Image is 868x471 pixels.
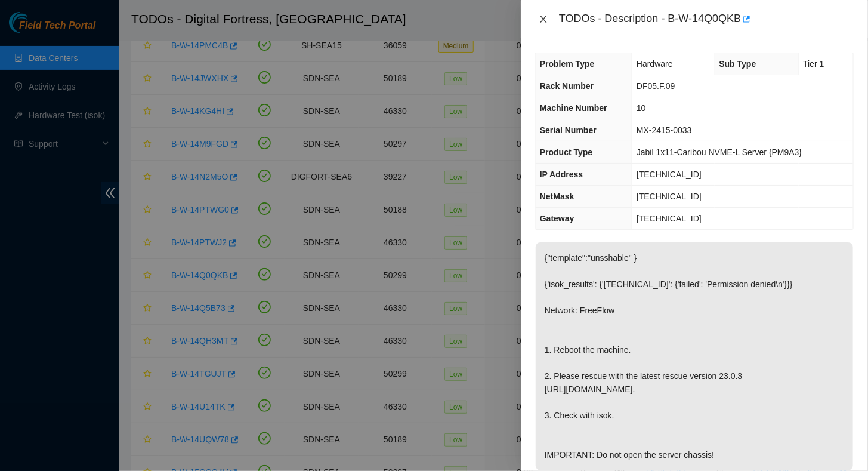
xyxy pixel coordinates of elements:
[637,192,702,201] span: [TECHNICAL_ID]
[540,103,607,113] span: Machine Number
[540,147,592,157] span: Product Type
[637,214,702,223] span: [TECHNICAL_ID]
[539,14,548,24] span: close
[803,59,824,69] span: Tier 1
[540,214,574,223] span: Gateway
[719,59,756,69] span: Sub Type
[535,14,552,25] button: Close
[559,10,854,29] div: TODOs - Description - B-W-14Q0QKB
[637,170,702,179] span: [TECHNICAL_ID]
[637,103,646,113] span: 10
[637,81,675,91] span: DF05.F.09
[637,59,673,69] span: Hardware
[540,59,595,69] span: Problem Type
[637,147,802,157] span: Jabil 1x11-Caribou NVME-L Server {PM9A3}
[540,170,583,179] span: IP Address
[540,81,594,91] span: Rack Number
[540,192,574,201] span: NetMask
[536,242,853,470] p: {"template":"unsshable" } {'isok_results': {'[TECHNICAL_ID]': {'failed': 'Permission denied\n'}}}...
[637,125,692,135] span: MX-2415-0033
[540,125,597,135] span: Serial Number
